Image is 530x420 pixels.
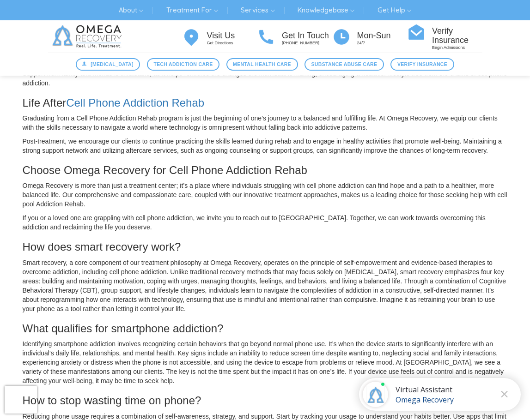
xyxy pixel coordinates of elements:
[66,96,204,109] a: Cell Phone Addiction Rehab
[147,58,219,71] a: Tech Addiction Care
[371,3,418,18] a: Get Help
[23,395,508,407] h3: How to stop wasting time on phone?
[23,181,508,209] p: Omega Recovery is more than just a treatment center; it’s a place where individuals struggling wi...
[257,27,332,47] a: Get In Touch [PHONE_NUMBER]
[159,3,225,18] a: Treatment For
[233,60,291,68] span: Mental Health Care
[207,31,257,41] h4: Visit Us
[23,69,508,88] p: Support from family and friends is invaluable, as it helps reinforce the changes the individual i...
[112,3,150,18] a: About
[407,22,482,51] a: Verify Insurance Begin Admissions
[23,114,508,132] p: Graduating from a Cell Phone Addiction Rehab program is just the beginning of one’s journey to a ...
[432,27,482,45] h4: Verify Insurance
[23,258,508,313] p: Smart recovery, a core component of our treatment philosophy at Omega Recovery, operates on the p...
[390,58,454,71] a: Verify Insurance
[23,241,508,253] h3: How does smart recovery work?
[226,58,298,71] a: Mental Health Care
[282,31,332,41] h4: Get In Touch
[182,27,257,47] a: Visit Us Get Directions
[432,45,482,51] p: Begin Admissions
[305,58,384,71] a: Substance Abuse Care
[23,164,508,176] h3: Choose Omega Recovery for Cell Phone Addiction Rehab
[23,339,508,385] p: Identifying smartphone addiction involves recognizing certain behaviors that go beyond normal pho...
[91,60,134,68] span: [MEDICAL_DATA]
[234,3,281,18] a: Services
[23,97,508,109] h3: Life After
[282,40,332,46] p: [PHONE_NUMBER]
[311,60,378,68] span: Substance Abuse Care
[357,40,408,46] p: 24/7
[76,58,140,71] a: [MEDICAL_DATA]
[291,3,361,18] a: Knowledgebase
[23,213,508,232] p: If you or a loved one are grappling with cell phone addiction, we invite you to reach out to [GEO...
[357,31,408,41] h4: Mon-Sun
[397,60,447,68] span: Verify Insurance
[153,60,213,68] span: Tech Addiction Care
[207,40,257,46] p: Get Directions
[23,323,508,335] h3: What qualifies for smartphone addiction?
[23,137,508,155] p: Post-treatment, we encourage our clients to continue practicing the skills learned during rehab a...
[5,386,37,414] iframe: reCAPTCHA
[48,20,129,53] img: Omega Recovery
